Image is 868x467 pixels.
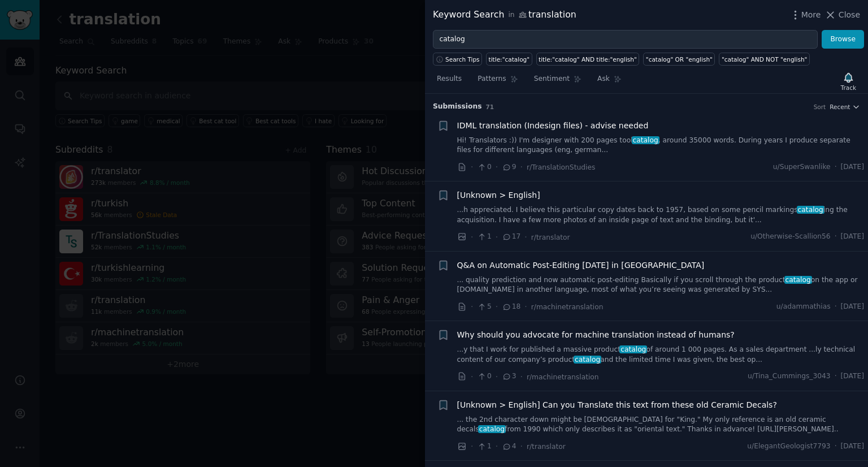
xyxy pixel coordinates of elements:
button: Track [837,70,860,93]
span: in [508,10,514,20]
span: r/TranslationStudies [527,163,595,171]
a: title:"catalog" AND title:"english" [536,53,640,66]
span: · [835,232,837,242]
span: · [471,371,473,383]
span: catalog [784,276,812,284]
span: · [520,371,523,383]
span: · [496,301,498,313]
span: 17 [502,232,520,242]
span: 3 [502,371,516,382]
span: · [471,161,473,173]
button: Recent [830,103,860,111]
button: Browse [822,30,864,49]
button: Close [824,9,860,21]
span: · [496,161,498,173]
span: Ask [597,74,610,84]
input: Try a keyword related to your business [433,30,818,49]
span: · [524,301,527,313]
span: · [520,161,523,173]
span: r/translator [527,443,566,451]
div: "catalog" AND NOT "english" [722,55,808,63]
div: Sort [814,103,826,111]
span: · [496,231,498,243]
div: Track [841,84,856,92]
span: · [524,231,527,243]
span: catalog [797,206,824,214]
span: u/SuperSwanlike [773,162,831,172]
span: · [835,162,837,172]
span: 1 [477,442,491,452]
span: · [496,371,498,383]
span: u/adammathias [776,302,831,312]
span: [DATE] [841,302,864,312]
span: 71 [486,103,494,110]
a: ... quality prediction and now automatic post-editing Basically if you scroll through the product... [457,275,865,295]
a: "catalog" OR "english" [643,53,715,66]
span: Submission s [433,102,482,112]
span: · [835,371,837,382]
span: u/Otherwise-Scallion56 [750,232,831,242]
span: · [520,440,523,452]
a: Results [433,70,466,93]
span: r/machinetranslation [531,303,604,311]
span: Sentiment [534,74,570,84]
a: Sentiment [530,70,585,93]
div: title:"catalog" [489,55,530,63]
span: · [496,440,498,452]
span: u/Tina_Cummings_3043 [748,371,831,382]
span: catalog [478,425,506,433]
div: "catalog" OR "english" [646,55,713,63]
span: 1 [477,232,491,242]
span: 5 [477,302,491,312]
span: [DATE] [841,232,864,242]
a: ...h appreciated. I believe this particular copy dates back to 1957, based on some pencil marking... [457,205,865,225]
span: 18 [502,302,520,312]
span: Recent [830,103,850,111]
span: catalog [619,345,647,353]
span: · [835,442,837,452]
a: Patterns [474,70,522,93]
span: [DATE] [841,371,864,382]
span: Close [839,9,860,21]
span: Results [437,74,462,84]
span: 0 [477,371,491,382]
a: [Unknown > English] [457,189,540,201]
a: ...y that I work for published a massive productcatalogof around 1 000 pages. As a sales departme... [457,345,865,365]
span: 4 [502,442,516,452]
a: Q&A on Automatic Post-Editing [DATE] in [GEOGRAPHIC_DATA] [457,260,705,271]
a: [Unknown > English] Can you Translate this text from these old Ceramic Decals? [457,399,777,411]
span: · [835,302,837,312]
a: "catalog" AND NOT "english" [719,53,810,66]
a: Ask [593,70,626,93]
span: r/machinetranslation [527,373,599,381]
a: Why should you advocate for machine translation instead of humans? [457,329,735,341]
span: [DATE] [841,162,864,172]
span: catalog [632,136,659,144]
span: · [471,301,473,313]
span: [DATE] [841,442,864,452]
a: IDML translation (Indesign files) - advise needed [457,120,649,132]
a: Hi! Translators :)) I'm designer with 200 pages toolcatalog, around 35000 words. During years I p... [457,136,865,155]
span: · [471,231,473,243]
span: r/translator [531,233,570,241]
a: ... the 2nd character down might be [DEMOGRAPHIC_DATA] for "King." My only reference is an old ce... [457,415,865,435]
a: title:"catalog" [486,53,532,66]
span: More [801,9,821,21]
span: u/ElegantGeologist7793 [747,442,830,452]
span: 0 [477,162,491,172]
button: Search Tips [433,53,482,66]
div: title:"catalog" AND title:"english" [539,55,637,63]
span: catalog [574,356,601,364]
div: Keyword Search translation [433,8,576,22]
span: · [471,440,473,452]
button: More [789,9,821,21]
span: Search Tips [445,55,480,63]
span: 9 [502,162,516,172]
span: Patterns [478,74,506,84]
